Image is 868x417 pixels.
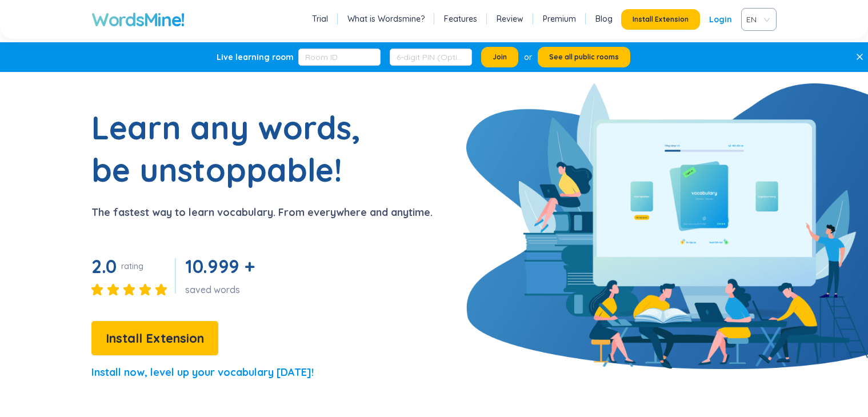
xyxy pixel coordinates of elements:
h1: Learn any words, be unstoppable! [91,106,377,191]
a: Login [709,9,732,30]
a: Trial [312,13,328,25]
button: See all public rooms [538,47,630,67]
a: Review [497,13,523,25]
span: 10.999 + [185,255,254,278]
span: 2.0 [91,255,117,278]
span: See all public rooms [549,53,619,62]
div: or [524,51,532,63]
span: EN [746,11,767,28]
button: Install Extension [91,321,218,355]
a: Features [444,13,477,25]
input: Room ID [298,49,381,66]
a: Premium [543,13,576,25]
div: rating [121,260,143,272]
p: The fastest way to learn vocabulary. From everywhere and anytime. [91,205,433,220]
input: 6-digit PIN (Optional) [390,49,472,66]
p: Install now, level up your vocabulary [DATE]! [91,364,314,380]
div: saved words [185,283,259,296]
div: Live learning room [217,51,294,63]
span: Join [493,53,507,62]
a: Blog [595,13,613,25]
button: Install Extension [621,9,700,30]
a: Install Extension [91,334,218,345]
a: What is Wordsmine? [347,13,425,25]
button: Join [481,47,518,67]
a: WordsMine! [91,8,185,31]
span: Install Extension [106,328,204,348]
span: Install Extension [633,15,689,24]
